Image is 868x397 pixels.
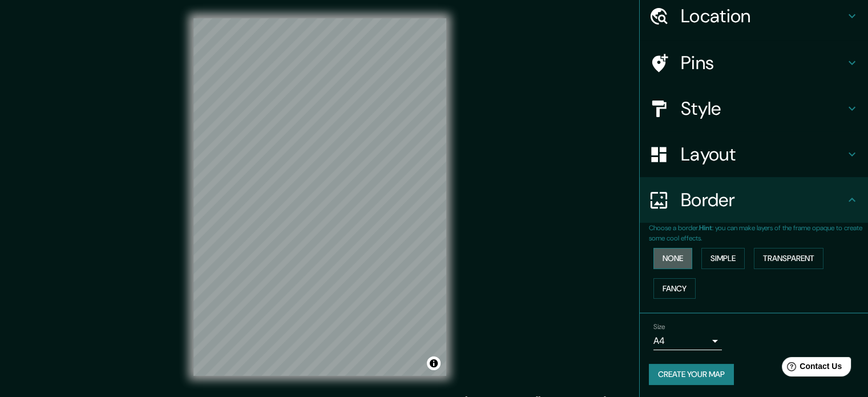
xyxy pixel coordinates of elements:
[649,364,734,385] button: Create your map
[640,131,868,177] div: Layout
[653,278,696,299] button: Fancy
[681,189,845,211] h4: Border
[681,97,845,120] h4: Style
[766,352,855,384] iframe: Help widget launcher
[640,86,868,131] div: Style
[653,248,692,269] button: None
[640,177,868,223] div: Border
[427,356,441,370] button: Toggle attribution
[681,143,845,166] h4: Layout
[640,40,868,86] div: Pins
[653,322,665,332] label: Size
[681,5,845,27] h4: Location
[681,51,845,74] h4: Pins
[649,223,868,243] p: Choose a border. : you can make layers of the frame opaque to create some cool effects.
[193,18,446,376] canvas: Map
[701,248,745,269] button: Simple
[653,332,722,350] div: A4
[754,248,823,269] button: Transparent
[699,223,712,232] b: Hint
